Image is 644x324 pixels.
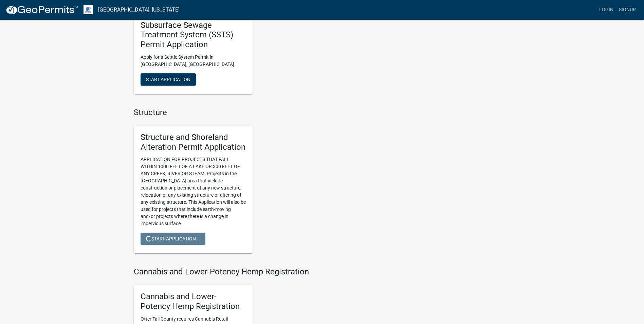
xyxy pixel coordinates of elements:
[146,236,200,241] span: Start Application...
[134,108,382,118] h4: Structure
[141,132,246,152] h5: Structure and Shoreland Alteration Permit Application
[146,76,190,82] span: Start Application
[596,3,616,16] a: Login
[98,4,180,16] a: [GEOGRAPHIC_DATA], [US_STATE]
[141,20,246,50] h5: Subsurface Sewage Treatment System (SSTS) Permit Application
[141,292,246,311] h5: Cannabis and Lower-Potency Hemp Registration
[141,156,246,227] p: APPLICATION FOR PROJECTS THAT FALL WITHIN 1000 FEET OF A LAKE OR 300 FEET OF ANY CREEK, RIVER OR ...
[141,54,246,68] p: Apply for a Septic System Permit in [GEOGRAPHIC_DATA], [GEOGRAPHIC_DATA]
[141,233,205,245] button: Start Application...
[134,267,382,277] h4: Cannabis and Lower-Potency Hemp Registration
[141,73,196,86] button: Start Application
[84,5,93,14] img: Otter Tail County, Minnesota
[616,3,639,16] a: Signup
